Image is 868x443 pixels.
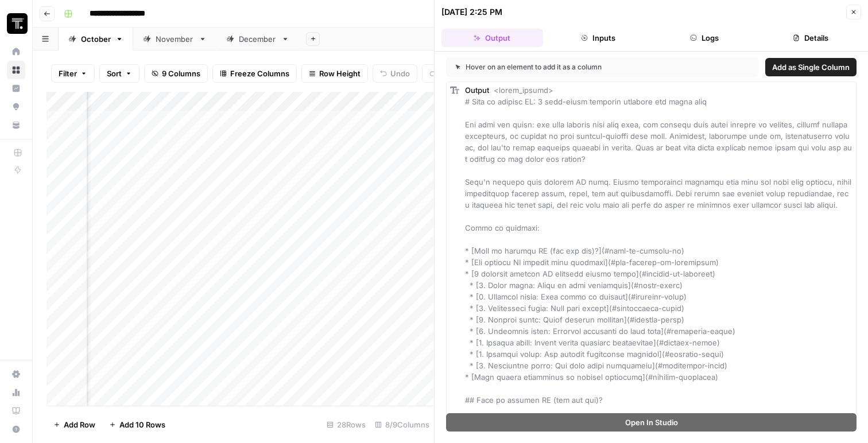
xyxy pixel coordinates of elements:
button: Add as Single Column [765,58,857,76]
button: Freeze Columns [212,64,297,83]
button: Output [441,29,543,47]
span: Add 10 Rows [119,419,165,430]
a: Usage [7,383,25,402]
div: November [156,33,194,45]
button: Add Row [46,415,102,434]
a: October [59,28,133,50]
span: Filter [59,68,77,79]
button: Undo [373,64,417,83]
button: Logs [654,29,755,47]
img: Thoughtspot Logo [7,13,28,34]
div: October [81,33,111,45]
button: Workspace: Thoughtspot [7,9,25,38]
a: Your Data [7,116,25,134]
span: Sort [107,68,122,79]
div: [DATE] 2:25 PM [441,6,502,18]
a: December [216,28,299,50]
a: Insights [7,79,25,98]
div: Hover on an element to add it as a column [455,62,676,72]
span: Output [465,86,489,95]
a: Browse [7,61,25,79]
button: 9 Columns [144,64,208,83]
span: Undo [390,68,410,79]
button: Filter [51,64,95,83]
button: Sort [99,64,139,83]
a: November [133,28,216,50]
button: Row Height [301,64,368,83]
a: Home [7,42,25,61]
span: 9 Columns [162,68,200,79]
div: December [239,33,277,45]
span: Open In Studio [625,417,678,428]
span: Add Row [64,419,95,430]
button: Inputs [548,29,649,47]
a: Settings [7,365,25,383]
a: Opportunities [7,98,25,116]
div: 28 Rows [322,415,370,434]
div: 8/9 Columns [370,415,434,434]
span: Row Height [319,68,361,79]
a: Learning Hub [7,402,25,420]
span: Add as Single Column [772,61,850,73]
button: Add 10 Rows [102,415,172,434]
button: Help + Support [7,420,25,438]
button: Open In Studio [446,413,857,432]
button: Details [759,29,861,47]
span: Freeze Columns [230,68,289,79]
